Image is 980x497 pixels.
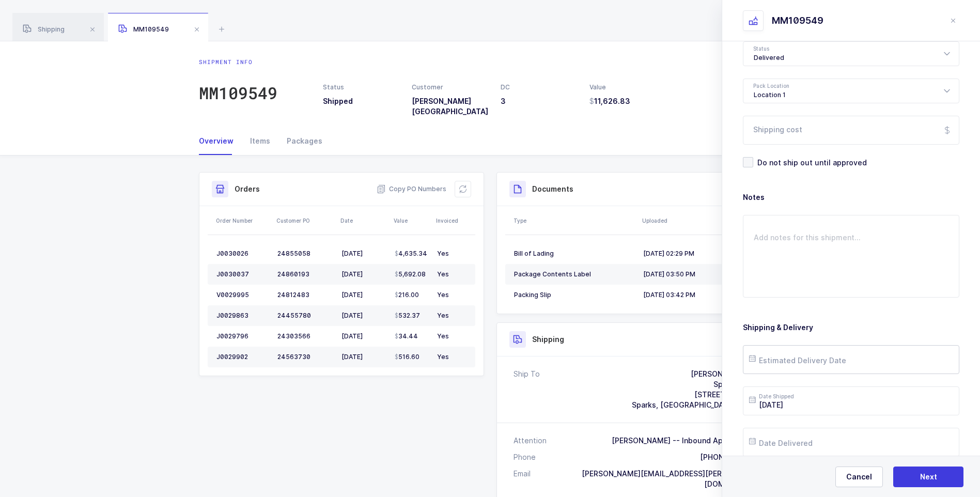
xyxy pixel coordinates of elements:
[514,452,536,462] div: Phone
[277,291,333,299] div: 24812483
[632,369,764,379] div: [PERSON_NAME], Inc
[643,270,764,278] div: [DATE] 03:50 PM
[216,250,269,258] div: J0030026
[340,216,387,225] div: Date
[514,250,635,258] div: Bill of Lading
[514,216,636,225] div: Type
[23,25,65,33] span: Shipping
[395,312,420,320] span: 532.37
[323,96,399,106] h3: Shipped
[395,270,426,278] span: 5,692.08
[532,334,564,345] h3: Shipping
[341,312,386,320] div: [DATE]
[501,83,577,92] div: DC
[700,452,764,462] div: [PHONE_NUMBER]
[341,270,386,278] div: [DATE]
[277,353,333,361] div: 24563730
[216,216,270,225] div: Order Number
[412,83,488,92] div: Customer
[216,312,269,320] div: J0029863
[395,250,427,258] span: 4,635.34
[341,332,386,340] div: [DATE]
[216,353,269,361] div: J0029902
[743,192,959,203] h3: Notes
[437,332,449,340] span: Yes
[920,472,937,482] span: Next
[753,158,867,167] span: Do not ship out until approved
[437,270,449,278] span: Yes
[277,270,333,278] div: 24860193
[199,58,277,66] div: Shipment info
[947,14,959,27] button: close drawer
[394,216,430,225] div: Value
[893,467,963,487] button: Next
[216,291,269,299] div: V0029995
[846,472,872,482] span: Cancel
[395,353,419,361] span: 516.60
[437,291,449,299] span: Yes
[242,127,278,155] div: Items
[514,291,635,299] div: Packing Slip
[437,353,449,361] span: Yes
[632,379,764,390] div: Sparks -- DC3
[377,184,446,194] button: Copy PO Numbers
[643,291,764,299] div: [DATE] 03:42 PM
[514,436,547,446] div: Attention
[835,467,883,487] button: Cancel
[235,184,260,194] h3: Orders
[589,83,666,92] div: Value
[199,127,242,155] div: Overview
[632,400,764,409] span: Sparks, [GEOGRAPHIC_DATA], 89434
[589,96,630,106] span: 11,626.83
[277,250,333,258] div: 24855058
[437,312,449,319] span: Yes
[642,216,770,225] div: Uploaded
[501,96,577,106] h3: 3
[743,322,959,333] h3: Shipping & Delivery
[276,216,334,225] div: Customer PO
[278,127,322,155] div: Packages
[437,250,449,257] span: Yes
[323,83,399,92] div: Status
[743,116,959,145] input: Shipping cost
[514,270,635,278] div: Package Contents Label
[341,250,386,258] div: [DATE]
[341,353,386,361] div: [DATE]
[216,332,269,340] div: J0029796
[216,270,269,278] div: J0030037
[395,332,418,340] span: 34.44
[118,25,169,33] span: MM109549
[531,469,764,489] div: [PERSON_NAME][EMAIL_ADDRESS][PERSON_NAME][DOMAIN_NAME]
[277,312,333,320] div: 24455780
[532,184,573,194] h3: Documents
[436,216,472,225] div: Invoiced
[341,291,386,299] div: [DATE]
[277,332,333,340] div: 24303566
[514,369,540,410] div: Ship To
[514,469,531,489] div: Email
[643,250,764,258] div: [DATE] 02:29 PM
[632,390,764,400] div: [STREET_ADDRESS]
[395,291,419,299] span: 216.00
[772,14,823,27] div: MM109549
[612,436,764,446] div: [PERSON_NAME] -- Inbound Appointments
[412,96,488,117] h3: [PERSON_NAME] [GEOGRAPHIC_DATA]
